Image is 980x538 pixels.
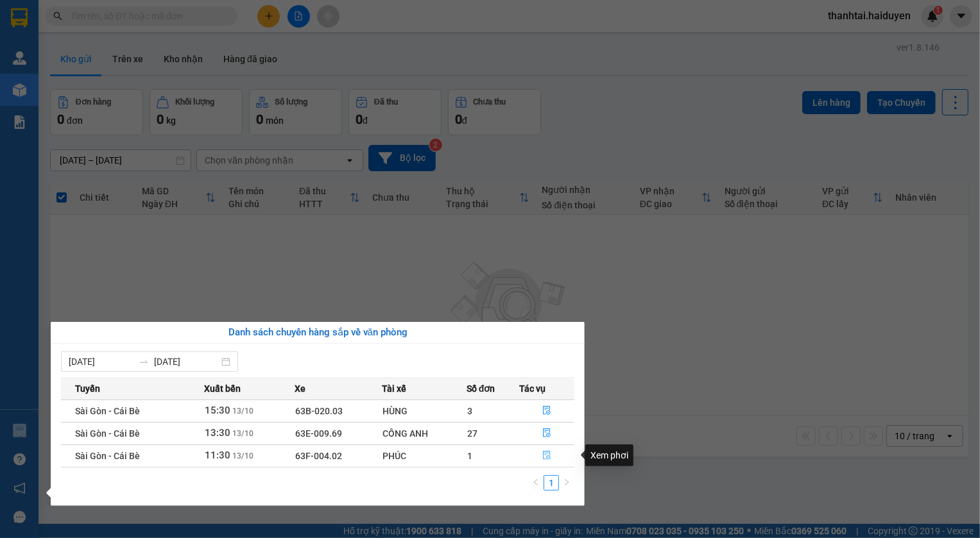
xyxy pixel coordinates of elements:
span: Tuyến [75,382,100,396]
span: 63E-009.69 [295,428,342,439]
div: Danh sách chuyến hàng sắp về văn phòng [61,325,574,340]
li: Previous Page [528,475,544,491]
span: 1 [467,451,472,461]
button: right [559,475,574,491]
button: file-done [520,423,574,444]
button: file-done [520,401,574,421]
span: file-done [542,451,551,461]
span: Xuất bến [204,382,241,396]
span: Số đơn [467,382,495,396]
button: file-done [520,446,574,466]
span: 63B-020.03 [295,406,343,416]
span: Xe [295,382,305,396]
span: file-done [542,406,551,416]
span: file-done [542,428,551,439]
input: Từ ngày [69,355,133,369]
span: 13/10 [232,429,254,438]
span: Tài xế [383,382,407,396]
span: 13/10 [232,407,254,416]
span: 3 [467,406,472,416]
span: Sài Gòn - Cái Bè [75,451,140,461]
input: Đến ngày [154,355,219,369]
span: right [563,478,571,486]
div: HÙNG [383,404,466,418]
div: Xem phơi [585,444,633,466]
span: 15:30 [205,405,230,416]
span: Sài Gòn - Cái Bè [75,428,140,439]
div: CÔNG ANH [383,426,466,441]
span: 11:30 [205,450,230,461]
button: left [528,475,544,491]
span: Tác vụ [519,382,546,396]
a: 1 [544,476,558,490]
span: 13/10 [232,451,254,460]
li: 1 [544,475,559,491]
span: to [139,357,149,367]
span: Sài Gòn - Cái Bè [75,406,140,416]
div: PHÚC [383,449,466,463]
li: Next Page [559,475,574,491]
span: 27 [467,428,477,439]
span: 63F-004.02 [295,451,342,461]
span: swap-right [139,357,149,367]
span: 13:30 [205,427,230,439]
span: left [532,478,540,486]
